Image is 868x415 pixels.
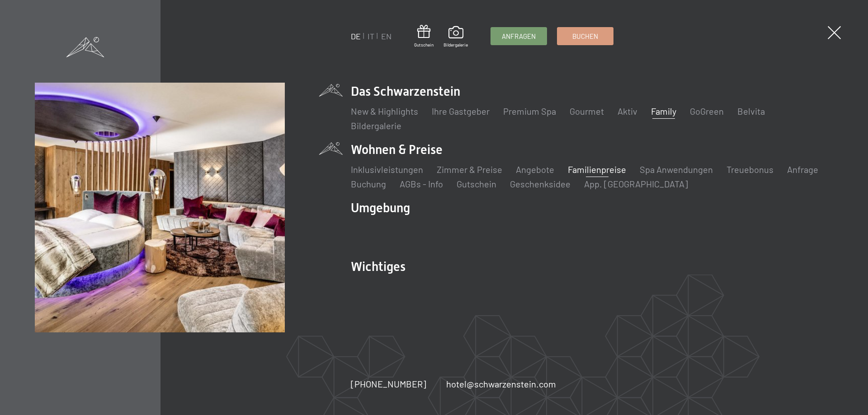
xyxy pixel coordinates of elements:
a: [PHONE_NUMBER] [351,378,426,390]
span: [PHONE_NUMBER] [351,378,426,389]
a: Spa Anwendungen [640,164,713,175]
a: Buchung [351,178,386,189]
a: DE [351,31,361,41]
a: Buchen [557,28,613,45]
span: Anfragen [502,32,536,41]
a: Angebote [516,164,554,175]
a: Anfrage [787,164,818,175]
a: Gutschein [457,178,496,189]
a: Bildergalerie [443,26,468,48]
a: IT [368,31,374,41]
a: Zimmer & Preise [437,164,502,175]
a: hotel@schwarzenstein.com [446,378,556,390]
a: Gourmet [570,106,604,117]
a: EN [381,31,392,41]
span: Buchen [572,32,598,41]
a: Familienpreise [568,164,626,175]
span: Gutschein [414,42,434,48]
a: Anfragen [491,28,547,45]
a: New & Highlights [351,106,418,117]
a: App. [GEOGRAPHIC_DATA] [584,178,688,189]
a: Gutschein [414,25,434,48]
a: Ihre Gastgeber [432,106,490,117]
a: Inklusivleistungen [351,164,423,175]
a: Aktiv [618,106,637,117]
a: Geschenksidee [510,178,571,189]
a: Premium Spa [503,106,556,117]
a: Belvita [737,106,765,117]
a: Bildergalerie [351,120,401,131]
a: Treuebonus [726,164,774,175]
a: GoGreen [690,106,724,117]
span: Bildergalerie [443,42,468,48]
a: Family [651,106,676,117]
a: AGBs - Info [400,178,443,189]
